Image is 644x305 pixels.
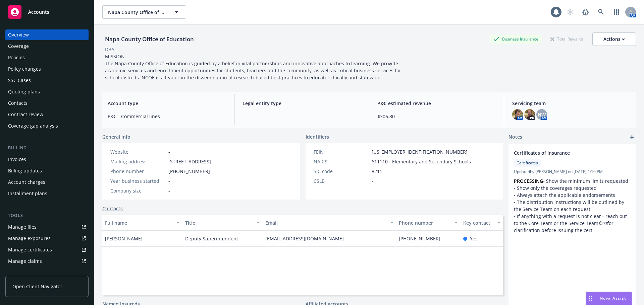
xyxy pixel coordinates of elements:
span: Certificates [517,160,538,166]
div: DBA: - [105,46,117,53]
button: Napa County Office of Education [102,5,186,19]
div: Coverage [8,41,29,52]
a: Accounts [5,3,89,21]
div: Policy changes [8,64,41,74]
div: Contract review [8,109,43,120]
div: Manage exposures [8,233,51,244]
span: Legal entity type [243,100,361,107]
div: Manage claims [8,256,42,266]
span: P&C estimated revenue [377,100,496,107]
div: Manage BORs [8,267,40,278]
span: P&C - Commercial lines [108,113,226,120]
em: first [598,220,607,226]
a: [PHONE_NUMBER] [399,235,446,242]
p: • Show the minimum limits requested • Show only the coverages requested • Always attach the appli... [514,177,631,234]
button: Full name [102,215,182,231]
img: photo [512,109,523,120]
div: Title [185,219,253,226]
button: Nova Assist [586,292,632,305]
span: Notes [508,133,522,141]
div: Email [265,219,386,226]
span: Accounts [28,9,49,15]
a: Contacts [102,205,123,212]
div: Manage certificates [8,244,52,255]
span: [STREET_ADDRESS] [168,158,211,165]
span: Account type [108,100,226,107]
a: Start snowing [563,5,577,19]
button: Phone number [396,215,460,231]
div: SIC code [314,168,369,175]
span: - [372,177,373,184]
div: Key contact [463,219,493,226]
span: Yes [470,235,478,242]
a: Policies [5,52,89,63]
button: Title [182,215,263,231]
a: Manage exposures [5,233,89,244]
span: Identifiers [306,133,329,140]
a: Coverage gap analysis [5,121,89,131]
span: $306.80 [377,113,496,120]
a: Invoices [5,154,89,165]
span: - [243,113,361,120]
div: Installment plans [8,188,47,199]
strong: PROCESSING [514,178,543,184]
span: - [168,187,170,194]
div: Account charges [8,177,45,187]
span: [US_EMPLOYER_IDENTIFICATION_NUMBER] [372,148,468,155]
div: CSLB [314,177,369,184]
span: Certificates of Insurance [514,149,613,156]
div: Policies [8,52,25,63]
button: Email [263,215,396,231]
div: Mailing address [110,158,166,165]
span: Updated by [PERSON_NAME] on [DATE] 1:10 PM [514,169,631,175]
a: Policy changes [5,64,89,74]
div: Contacts [8,98,28,108]
img: photo [524,109,535,120]
a: Search [594,5,608,19]
div: Napa County Office of Education [102,35,197,44]
a: Manage certificates [5,244,89,255]
div: Website [110,148,166,155]
div: Drag to move [586,292,594,305]
div: Certificates of InsuranceCertificatesUpdatedby [PERSON_NAME] on [DATE] 1:10 PMPROCESSING• Show th... [508,144,636,239]
div: Full name [105,219,172,226]
div: Actions [603,33,625,46]
a: SSC Cases [5,75,89,86]
span: MISSION The Napa County Office of Education is guided by a belief in vital partnerships and innov... [105,53,402,81]
div: Billing updates [8,165,42,176]
span: NW [538,111,546,118]
button: Actions [592,32,636,46]
span: [PHONE_NUMBER] [168,168,210,175]
div: Quoting plans [8,86,40,97]
a: Quoting plans [5,86,89,97]
span: Napa County Office of Education [108,9,166,16]
span: General info [102,133,130,140]
span: - [168,177,170,184]
a: Coverage [5,41,89,52]
a: Manage files [5,222,89,232]
a: Installment plans [5,188,89,199]
button: Key contact [461,215,503,231]
a: add [628,133,636,141]
div: SSC Cases [8,75,31,86]
a: Billing updates [5,165,89,176]
div: Manage files [8,222,37,232]
a: Manage BORs [5,267,89,278]
div: Invoices [8,154,26,165]
a: Manage claims [5,256,89,266]
div: Company size [110,187,166,194]
div: Coverage gap analysis [8,121,58,131]
span: Servicing team [512,100,631,107]
div: Phone number [399,219,450,226]
a: Overview [5,29,89,40]
div: Billing [5,145,89,151]
div: Phone number [110,168,166,175]
a: Report a Bug [579,5,592,19]
a: [EMAIL_ADDRESS][DOMAIN_NAME] [265,235,349,242]
div: Overview [8,29,29,40]
a: Contacts [5,98,89,108]
div: NAICS [314,158,369,165]
span: Deputy Superintendent [185,235,238,242]
a: Switch app [610,5,623,19]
